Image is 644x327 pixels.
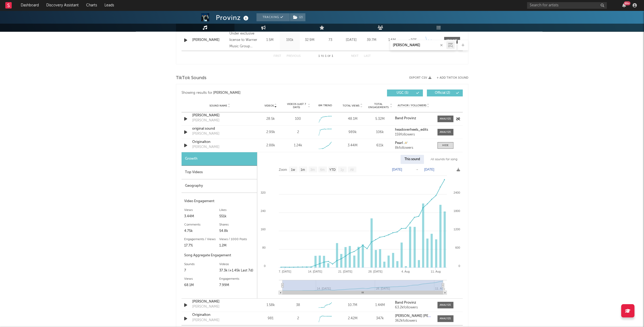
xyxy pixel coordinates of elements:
div: 2 [297,130,299,135]
div: [PERSON_NAME] [192,131,220,137]
text: [DATE] [392,168,402,171]
div: 191k [281,37,298,43]
div: 3.44M [340,143,365,148]
text: Zoom [279,168,287,172]
div: 7.99M [219,282,254,288]
div: Song Aggregate Engagement [184,252,254,259]
span: of [327,55,331,57]
a: [PERSON_NAME] [192,113,248,118]
a: Pearl 🪐 [395,141,432,145]
button: First [273,55,281,58]
div: 37.3k (+1.45k Last 7d) [219,267,254,274]
div: 2.88k [258,143,283,148]
text: → [415,168,419,171]
div: 54.8k [219,228,254,234]
div: This sound [401,155,424,164]
text: 6m [320,168,325,172]
text: 2400 [453,191,460,194]
div: Showing results for [182,90,322,96]
button: 99+ [622,3,626,7]
div: Provinz [216,13,250,22]
div: Growth [182,152,257,166]
div: 1.44M [368,303,392,308]
text: 11. Aug [435,287,445,290]
text: 1w [291,168,295,172]
div: [PERSON_NAME] [192,304,220,309]
button: (2) [290,13,305,21]
div: Video Engagement [184,198,254,205]
div: Geography [182,179,257,193]
button: + Add TikTok Sound [431,77,468,79]
span: to [321,55,324,57]
text: 240 [260,209,265,213]
div: 48.1M [340,116,365,122]
div: 100 [295,116,301,122]
div: 63.2k followers [395,306,432,309]
div: 2.42M [340,316,365,321]
text: 160 [260,228,265,231]
div: 347k [368,316,392,321]
div: 28.5k [258,116,283,122]
div: Comments [184,222,219,228]
span: Author / Followers [398,104,426,107]
div: Views [184,207,219,213]
div: [PERSON_NAME] [213,90,241,96]
a: original sound [192,126,248,131]
div: 39.7M [363,37,381,43]
a: Band Provinz [395,301,432,305]
div: Top Videos [182,166,257,179]
div: 989k [340,130,365,135]
button: Tracking [256,13,290,21]
div: 159 followers [395,133,432,137]
div: Views [184,276,219,282]
div: 2.99k [258,130,283,135]
span: Total Views [343,104,359,107]
div: [PERSON_NAME] [192,145,220,150]
a: Originalton [192,312,248,318]
text: 7. [DATE] [279,270,291,273]
div: 4.75k [184,228,219,234]
div: Views / 1000 Posts [219,236,254,243]
button: + Add TikTok Sound [437,77,468,79]
input: Search for artists [527,2,607,9]
div: [DATE] [342,37,360,43]
text: 1m [300,168,305,172]
span: Total Engagements [368,103,389,109]
div: 5.32M [368,116,392,122]
div: 8k followers [395,146,432,150]
div: 1.58k [258,303,283,308]
div: Engagements / Views [184,236,219,243]
strong: Pearl 🪐 [395,141,408,145]
text: 1200 [453,228,460,231]
div: 7 [184,267,219,274]
div: Videos [219,261,254,267]
div: 1.5M [261,37,279,43]
div: Likes [219,207,254,213]
div: 981 [258,316,283,321]
text: 0 [264,264,265,267]
text: 80 [262,246,265,249]
div: 32.9M [301,37,318,43]
div: [PERSON_NAME] [192,118,220,123]
a: [PERSON_NAME] [192,37,227,43]
a: Band Provinz [395,117,432,120]
div: 1 1 1 [311,53,340,60]
button: Official(2) [427,90,463,96]
text: All [350,168,353,172]
div: Shares [219,222,254,228]
div: [PERSON_NAME] [192,318,220,323]
div: 106k [368,130,392,135]
div: ~ 10 % [404,37,422,43]
div: 68.1M [184,282,219,288]
button: UGC(5) [387,90,423,96]
div: 2 [297,316,299,321]
div: 73 [321,37,340,43]
span: Videos (last 7 days) [285,103,307,109]
div: 611k [368,143,392,148]
a: [PERSON_NAME] [192,299,248,304]
div: Engagements [219,276,254,282]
